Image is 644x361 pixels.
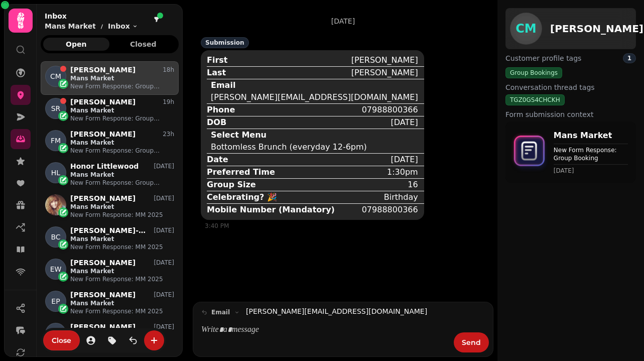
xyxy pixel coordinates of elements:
p: [PERSON_NAME] [70,291,136,299]
p: 19h [163,98,174,106]
div: Submission [201,37,249,48]
div: Bottomless Brunch (everyday 12-6pm) [211,141,367,153]
span: SR [51,103,61,113]
p: [PERSON_NAME] [70,323,136,331]
span: Customer profile tags [505,53,581,63]
p: New Form Response: MM 2025 [70,243,174,251]
div: [DATE] [391,154,418,166]
p: Mans Market [45,21,96,31]
div: Group Bookings [505,67,562,78]
div: First [207,54,227,66]
div: Group Size [207,179,256,191]
div: 1 [623,53,636,63]
p: Mans Market [70,299,174,307]
span: HL [51,168,60,178]
button: Inbox [108,21,138,31]
span: Open [51,41,101,48]
div: DOB [207,116,226,129]
button: tag-thread [102,330,122,350]
p: [PERSON_NAME] [70,66,136,74]
p: New Form Response: Group Booking [70,82,174,90]
button: Open [43,38,109,51]
p: Mans Market [70,203,174,211]
p: New Form Response: Group Booking [554,146,628,162]
button: email [197,306,244,318]
span: EW [50,264,62,274]
div: Last [207,67,226,79]
p: 18h [163,66,174,74]
div: Phone [207,104,235,116]
p: Mans Market [70,267,174,275]
label: Conversation thread tags [505,82,636,92]
img: Jessica Petch [45,194,66,215]
p: Mans Market [70,106,174,114]
nav: breadcrumb [45,21,138,31]
p: [PERSON_NAME] [70,130,136,139]
span: CM [50,71,61,81]
div: 07988800366 [362,104,418,116]
h2: Inbox [45,11,138,21]
p: [PERSON_NAME]-Hockey [70,226,148,235]
div: grid [41,61,179,352]
div: 3:40 PM [205,222,461,230]
p: [DATE] [154,323,174,331]
p: [DATE] [154,291,174,299]
div: [PERSON_NAME][EMAIL_ADDRESS][DOMAIN_NAME] [211,91,418,103]
p: Mans Market [70,139,174,147]
p: Honor Littlewood [70,162,139,171]
p: [DATE] [154,194,174,202]
button: Send [454,332,489,352]
div: TGZ0GS4CHCKH [505,94,565,105]
div: [PERSON_NAME] [351,54,418,66]
h2: [PERSON_NAME] [550,22,643,36]
label: Form submission context [505,109,636,119]
span: Send [462,339,481,346]
div: 16 [408,179,418,191]
p: New Form Response: Group Booking [70,179,174,187]
p: [PERSON_NAME] [70,259,136,267]
button: Closed [110,38,177,51]
p: [DATE] [331,16,355,26]
span: CM [516,23,537,35]
img: form-icon [509,131,550,173]
button: filter [151,14,163,26]
span: BC [51,232,60,242]
p: Mans Market [70,235,174,243]
p: [PERSON_NAME] [70,194,136,203]
p: New Form Response: MM 2025 [70,307,174,315]
p: New Form Response: Group Booking [70,114,174,123]
p: New Form Response: MM 2025 [70,211,174,219]
button: is-read [123,330,143,350]
div: Birthday [384,191,418,203]
div: [DATE] [391,116,418,129]
time: [DATE] [554,167,628,175]
p: 23h [163,130,174,138]
p: Mans Market [554,130,628,142]
p: New Form Response: MM 2025 [70,275,174,283]
div: [PERSON_NAME] [351,67,418,79]
div: Preferred Time [207,166,275,178]
p: [DATE] [154,226,174,234]
p: [DATE] [154,259,174,267]
div: 07988800366 [362,204,418,216]
span: FM [51,136,61,146]
button: create-convo [144,330,164,350]
div: 1:30pm [387,166,418,178]
span: EP [51,296,60,306]
div: Email [211,79,235,91]
p: [DATE] [154,162,174,170]
span: Closed [118,41,169,48]
div: Mobile Number (Mandatory) [207,204,335,216]
div: Select Menu [211,129,267,141]
div: Date [207,154,228,166]
div: Celebrating? 🎉 [207,191,277,203]
p: Mans Market [70,74,174,82]
p: Mans Market [70,171,174,179]
p: [PERSON_NAME] [70,98,136,106]
button: Close [43,330,80,350]
a: [PERSON_NAME][EMAIL_ADDRESS][DOMAIN_NAME] [246,306,427,317]
p: New Form Response: Group Booking [70,147,174,155]
span: Close [52,337,71,344]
